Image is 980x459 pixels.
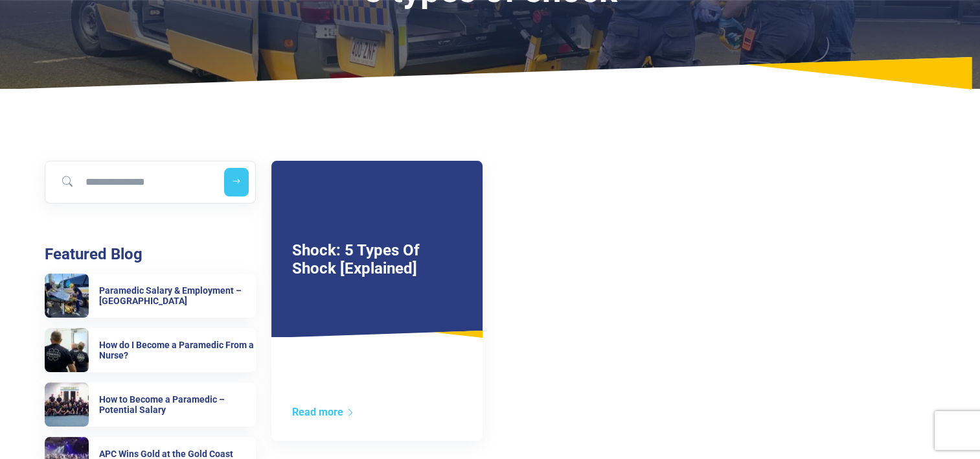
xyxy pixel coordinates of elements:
[45,274,89,318] img: Paramedic Salary & Employment – Queensland
[45,328,89,372] img: How do I Become a Paramedic From a Nurse?
[45,274,256,318] a: Paramedic Salary & Employment – Queensland Paramedic Salary & Employment – [GEOGRAPHIC_DATA]
[45,328,256,372] a: How do I Become a Paramedic From a Nurse? How do I Become a Paramedic From a Nurse?
[45,383,256,427] a: How to Become a Paramedic – Potential Salary How to Become a Paramedic – Potential Salary
[292,241,420,278] a: Shock: 5 Types Of Shock [Explained]
[45,383,89,427] img: How to Become a Paramedic – Potential Salary
[99,340,256,362] h6: How do I Become a Paramedic From a Nurse?
[45,245,256,264] h3: Featured Blog
[99,285,256,307] h6: Paramedic Salary & Employment – [GEOGRAPHIC_DATA]
[51,168,213,196] input: Search for blog
[292,406,355,418] a: Read more
[99,394,256,416] h6: How to Become a Paramedic – Potential Salary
